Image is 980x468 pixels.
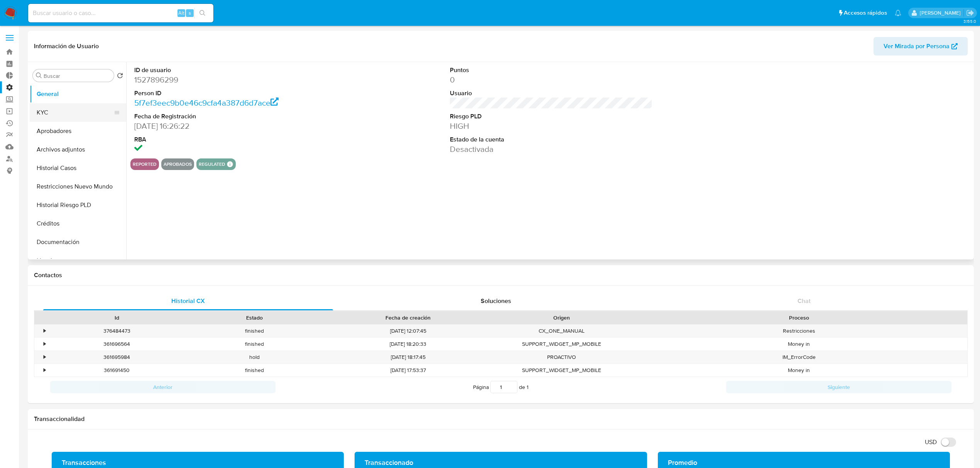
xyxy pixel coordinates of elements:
p: ludmila.lanatti@mercadolibre.com [920,9,963,17]
div: Money in [630,338,967,350]
button: Créditos [30,214,126,233]
div: hold [186,351,323,364]
button: search-icon [194,8,210,19]
button: Historial Riesgo PLD [30,196,126,214]
div: Id [53,314,180,322]
dt: Usuario [450,89,652,98]
a: Salir [966,9,974,17]
div: Estado [191,314,318,322]
button: Documentación [30,233,126,251]
div: • [44,340,46,348]
button: Siguiente [726,381,951,393]
div: CX_ONE_MANUAL [493,325,630,337]
dd: 1527896299 [134,74,337,85]
h1: Contactos [34,271,968,279]
button: Buscar [36,72,42,79]
h1: Información de Usuario [34,42,99,50]
span: Historial CX [171,296,205,305]
dd: Desactivada [450,144,652,155]
div: finished [186,338,323,350]
div: [DATE] 12:07:45 [323,325,493,337]
dt: Fecha de Registración [134,112,337,121]
button: Ver Mirada por Persona [874,37,968,56]
dt: RBA [134,135,337,144]
button: Aprobadores [30,122,126,140]
button: Aprobados [164,163,192,166]
span: Chat [798,296,811,305]
dt: Puntos [450,66,652,74]
div: PROACTIVO [493,351,630,364]
div: [DATE] 18:17:45 [323,351,493,364]
div: 376484473 [48,325,186,337]
input: Buscar [44,72,111,79]
div: 361691450 [48,364,186,377]
input: Buscar usuario o caso... [28,8,213,18]
div: SUPPORT_WIDGET_MP_MOBILE [493,338,630,350]
dt: Riesgo PLD [450,112,652,121]
span: Página de [473,381,529,393]
div: Restricciones [630,325,967,337]
div: [DATE] 17:53:37 [323,364,493,377]
button: regulated [199,163,225,166]
a: Notificaciones [895,10,901,16]
dt: ID de usuario [134,66,337,74]
button: Anterior [50,381,275,393]
div: finished [186,325,323,337]
dt: Estado de la cuenta [450,135,652,144]
button: Historial Casos [30,159,126,177]
span: Ver Mirada por Persona [884,37,950,56]
button: KYC [30,103,120,122]
h1: Transaccionalidad [34,415,968,423]
div: finished [186,364,323,377]
span: Accesos rápidos [844,9,887,17]
dd: 0 [450,74,652,85]
button: Volver al orden por defecto [117,72,123,81]
span: s [189,9,191,17]
div: SUPPORT_WIDGET_MP_MOBILE [493,364,630,377]
div: • [44,367,46,374]
span: Alt [178,9,184,17]
span: Soluciones [481,296,511,305]
button: reported [133,163,157,166]
div: Proceso [636,314,962,322]
button: Restricciones Nuevo Mundo [30,177,126,196]
div: Origen [498,314,625,322]
button: General [30,85,126,103]
dd: [DATE] 16:26:22 [134,121,337,131]
dt: Person ID [134,89,337,98]
a: 5f7ef3eec9b0e46c9cfa4a387d6d7ace [134,97,279,108]
div: [DATE] 18:20:33 [323,338,493,350]
button: Lista Interna [30,251,126,270]
dd: HIGH [450,121,652,131]
div: Money in [630,364,967,377]
div: 361696564 [48,338,186,350]
button: Archivos adjuntos [30,140,126,159]
div: • [44,354,46,361]
span: 1 [527,383,529,391]
div: IM_ErrorCode [630,351,967,364]
div: 361695984 [48,351,186,364]
div: Fecha de creación [329,314,487,322]
div: • [44,327,46,335]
